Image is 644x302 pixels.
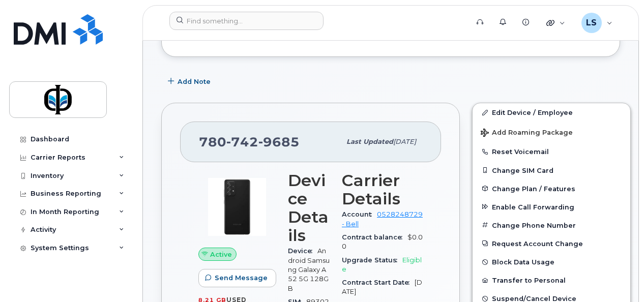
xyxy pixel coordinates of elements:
div: Quicklinks [539,13,572,33]
button: Block Data Usage [473,253,630,271]
span: Add Roaming Package [481,129,573,138]
button: Transfer to Personal [473,271,630,289]
span: Contract balance [342,233,407,241]
img: image20231002-3703462-2e78ka.jpeg [207,176,268,237]
a: 0528248729 - Bell [342,210,423,227]
button: Change Plan / Features [473,179,630,198]
h3: Device Details [288,171,330,245]
span: Eligible [342,256,422,273]
h3: Carrier Details [342,171,423,208]
span: Android Samsung Galaxy A52 5G 128GB [288,247,330,292]
button: Enable Call Forwarding [473,198,630,216]
span: Add Note [178,77,211,86]
span: 780 [199,134,300,149]
span: Send Message [215,273,268,283]
button: Add Note [161,72,219,90]
span: Device [288,247,317,255]
button: Reset Voicemail [473,142,630,161]
a: Edit Device / Employee [473,103,630,122]
div: Luciann Sacrey [574,13,620,33]
button: Change Phone Number [473,216,630,234]
span: Account [342,210,377,218]
span: Change Plan / Features [492,185,575,192]
button: Send Message [198,269,276,287]
span: 9685 [258,134,300,149]
button: Request Account Change [473,234,630,253]
span: Enable Call Forwarding [492,203,574,210]
span: [DATE] [393,138,416,145]
span: Last updated [346,138,393,145]
span: 742 [226,134,258,149]
button: Change SIM Card [473,161,630,179]
span: Upgrade Status [342,256,402,264]
input: Find something... [169,12,324,30]
span: LS [586,17,597,29]
button: Add Roaming Package [473,122,630,142]
span: Contract Start Date [342,279,415,286]
span: Active [210,250,232,259]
